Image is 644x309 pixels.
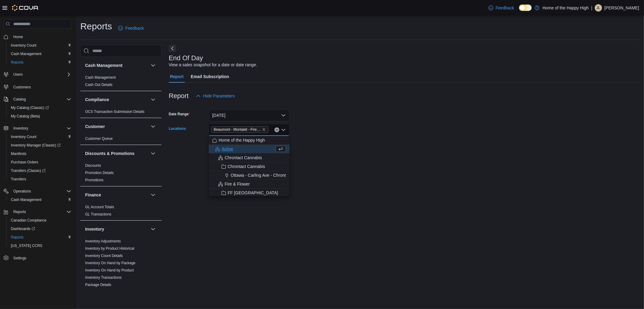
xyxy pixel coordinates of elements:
[80,74,162,91] div: Cash Management
[85,123,148,130] button: Customer
[225,181,250,187] span: Fire & Flower
[8,196,71,203] span: Cash Management
[11,43,37,48] span: Inventory Count
[85,192,148,198] button: Finance
[11,208,28,215] button: Reports
[591,4,592,12] p: |
[169,54,203,62] h3: End Of Day
[149,191,157,199] button: Finance
[209,145,290,153] button: Active
[169,112,190,117] label: Date Range
[8,113,71,120] span: My Catalog (Beta)
[85,97,148,103] button: Compliance
[8,242,71,249] span: Washington CCRS
[13,35,23,39] span: Home
[1,254,74,262] button: Settings
[8,159,71,166] span: Purchase Orders
[8,234,26,241] a: Reports
[116,22,146,34] a: Feedback
[170,71,184,83] span: Report
[85,261,136,265] a: Inventory On Hand by Package
[85,136,113,141] span: Customer Queue
[8,142,71,149] span: Inventory Manager (Classic)
[80,203,162,220] div: Finance
[85,97,109,103] h3: Compliance
[11,96,28,103] button: Catalog
[11,83,71,90] span: Customers
[8,113,43,120] a: My Catalog (Beta)
[11,96,71,103] span: Catalog
[11,143,61,148] span: Inventory Manager (Classic)
[169,92,189,100] h3: Report
[8,176,71,183] span: Transfers
[85,275,122,280] a: Inventory Transactions
[6,175,74,183] button: Transfers
[6,58,74,67] button: Reports
[8,42,39,49] a: Inventory Count
[597,4,601,12] span: JL
[85,109,145,114] span: OCS Transaction Submission Details
[194,90,237,102] button: Hide Parameters
[6,196,74,204] button: Cash Management
[85,163,101,168] span: Discounts
[149,225,157,233] button: Inventory
[209,180,290,189] button: Fire & Flower
[8,104,51,111] a: My Catalog (Classic)
[6,242,74,250] button: [US_STATE] CCRS
[1,208,74,216] button: Reports
[543,4,589,12] p: Home of the Happy High
[209,136,290,145] button: Home of the Happy High
[262,128,266,131] button: Remove Beaumont - Montalet - Fire & Flower from selection in this group
[1,187,74,196] button: Operations
[11,160,38,165] span: Purchase Orders
[13,72,23,77] span: Users
[11,51,41,56] span: Cash Management
[125,25,144,31] span: Feedback
[11,125,30,132] button: Inventory
[11,71,25,78] button: Users
[281,127,286,132] button: Close list of options
[80,108,162,118] div: Compliance
[85,170,114,175] span: Promotion Details
[11,197,41,202] span: Cash Management
[85,178,104,182] span: Promotions
[6,150,74,158] button: Manifests
[519,5,532,11] input: Dark Mode
[85,239,121,244] span: Inventory Adjustments
[496,5,514,11] span: Feedback
[85,205,114,209] span: GL Account Totals
[85,205,114,209] a: GL Account Totals
[85,83,113,87] a: Cash Out Details
[169,126,186,131] label: Locations
[11,188,71,195] span: Operations
[85,226,104,232] h3: Inventory
[6,104,74,112] a: My Catalog (Classic)
[8,104,71,111] span: My Catalog (Classic)
[85,178,104,182] a: Promotions
[209,162,290,171] button: Chrontact Cannabis
[11,226,35,231] span: Dashboards
[214,127,261,133] span: Beaumont - Montalet - Fire & Flower
[11,33,25,41] a: Home
[85,150,148,156] button: Discounts & Promotions
[85,254,123,258] a: Inventory Count Details
[11,188,34,195] button: Operations
[8,59,26,66] a: Reports
[8,150,71,157] span: Manifests
[1,82,74,91] button: Customers
[149,62,157,69] button: Cash Management
[85,75,116,80] span: Cash Management
[11,33,71,41] span: Home
[85,283,111,287] a: Package Details
[80,162,162,186] div: Discounts & Promotions
[6,166,74,175] a: Transfers (Classic)
[1,32,74,41] button: Home
[6,50,74,58] button: Cash Management
[209,109,290,121] button: [DATE]
[11,208,71,215] span: Reports
[6,112,74,120] button: My Catalog (Beta)
[8,133,71,140] span: Inventory Count
[149,123,157,130] button: Customer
